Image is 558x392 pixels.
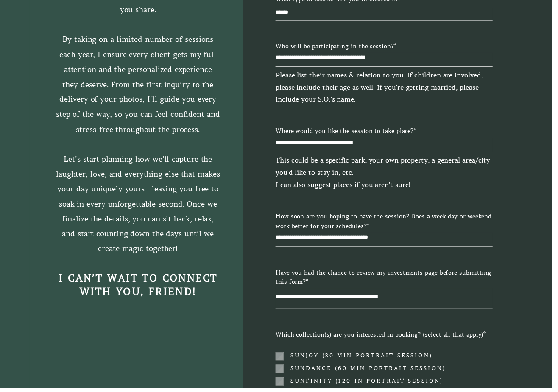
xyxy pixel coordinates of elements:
label: Who will be participating in the session? [279,42,498,53]
strong: I can’t wait to connect with you, friend! [59,275,224,301]
label: Where would you like the session to take place? [279,128,498,139]
label: How soon are you hoping to have the session? Does a week day or weekend work better for your sche... [279,214,498,235]
p: This could be a specific park, your own property, a general area/city you'd like to stay in, etc.... [279,156,498,193]
p: Please list their names & relation to you. If children are involved, please include their age as ... [279,70,498,107]
label: Sundance (60 min portrait session) [287,368,451,377]
label: Which collection(s) are you interested in booking? (select all that apply) [279,334,498,351]
p: Let’s start planning how we’ll capture the laughter, love, and everything else that makes your da... [56,154,222,259]
label: Sunfinity (120 in portrait session) [287,381,448,389]
label: Sunjoy (30 min portrait session) [287,356,437,364]
p: By taking on a limited number of sessions each year, I ensure every client gets my full attention... [56,33,222,138]
label: Have you had the chance to review my investments page before submitting this form? [279,271,498,292]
